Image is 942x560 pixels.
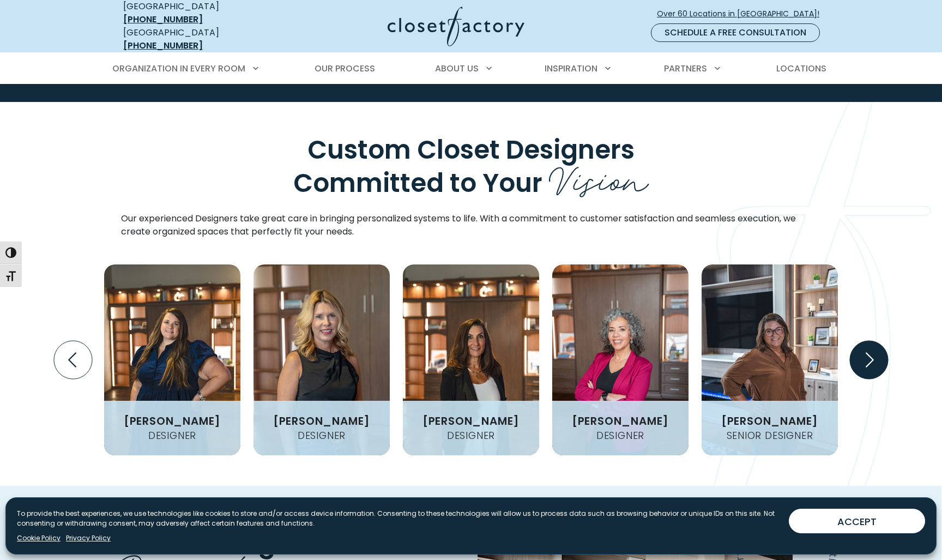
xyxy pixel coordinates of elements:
[123,26,281,52] div: [GEOGRAPHIC_DATA]
[17,509,780,528] p: To provide the best experiences, we use technologies like cookies to store and/or access device i...
[549,150,649,204] span: Vision
[269,416,375,426] h3: [PERSON_NAME]
[293,431,350,441] h4: Designer
[789,509,925,533] button: ACCEPT
[307,132,635,167] span: Custom Closet Designers
[592,431,649,441] h4: Designer
[443,431,499,441] h4: Designer
[66,533,111,543] a: Privacy Policy
[17,533,61,543] a: Cookie Policy
[144,431,201,441] h4: Designer
[545,62,597,75] span: Inspiration
[717,416,823,426] h3: [PERSON_NAME]
[418,416,524,426] h3: [PERSON_NAME]
[552,264,689,455] img: Closet Factory South Carolina Dawn Costello
[435,62,479,75] span: About Us
[253,264,390,455] img: Closet Factory South Carolina Ann Pittman
[112,62,245,75] span: Organization in Every Room
[121,212,821,238] p: Our experienced Designers take great care in bringing personalized systems to life. With a commit...
[664,62,707,75] span: Partners
[656,4,829,23] a: Over 60 Locations in [GEOGRAPHIC_DATA]!
[403,264,539,455] img: Closet Factory South Carolina Frances Morrison
[104,264,240,455] img: Closet Factory South Carolina Sarah Smith
[315,62,375,75] span: Our Process
[651,23,820,42] a: Schedule a Free Consultation
[123,13,203,26] a: [PHONE_NUMBER]
[567,416,673,426] h3: [PERSON_NAME]
[722,431,818,441] h4: Senior Designer
[50,336,96,383] button: Previous slide
[388,7,524,46] img: Closet Factory Logo
[657,8,828,20] span: Over 60 Locations in [GEOGRAPHIC_DATA]!
[119,416,225,426] h3: [PERSON_NAME]
[846,336,892,383] button: Next slide
[105,53,837,84] nav: Primary Menu
[123,39,203,52] a: [PHONE_NUMBER]
[776,62,826,75] span: Locations
[293,165,542,201] span: Committed to Your
[702,264,838,455] img: Closet Factory South Carolina Carolyn Houk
